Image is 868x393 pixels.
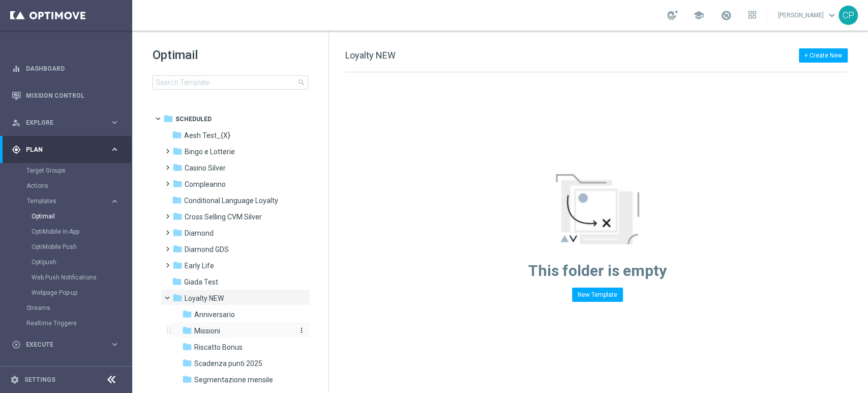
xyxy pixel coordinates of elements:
div: Optimail [32,209,131,224]
button: more_vert [295,326,306,335]
span: Aesh Test_{X} [184,131,230,140]
span: Loyalty NEW [185,294,224,303]
span: This folder is empty [528,262,667,279]
a: Dashboard [26,55,119,82]
div: Web Push Notifications [32,270,131,285]
span: Diamond [185,229,214,238]
i: settings [10,375,19,384]
i: folder [172,276,182,287]
div: Explore [12,118,110,127]
span: Plan [26,147,110,153]
span: search [297,78,306,87]
i: folder [172,195,182,205]
div: Target Groups [26,163,131,178]
button: New Template [572,288,623,302]
button: gps_fixed Plan keyboard_arrow_right [11,146,120,154]
div: Webpage Pop-up [32,285,131,300]
span: Giada Test [184,277,218,287]
i: keyboard_arrow_right [110,196,119,206]
span: Casino Silver [185,163,226,173]
i: folder [182,309,192,319]
a: Mission Control [26,82,119,109]
a: [PERSON_NAME]keyboard_arrow_down [777,8,839,23]
div: Mission Control [12,82,119,109]
div: Templates [27,198,110,204]
i: person_search [12,118,21,127]
span: Explore [26,120,110,126]
a: Target Groups [26,166,106,175]
img: emptyStateManageTemplates.jpg [556,174,639,244]
span: Scheduled [175,115,212,124]
i: folder [172,293,183,303]
i: folder [172,260,183,270]
span: Diamond GDS [185,245,229,254]
a: Webpage Pop-up [32,289,106,297]
span: Early Life [185,261,214,270]
i: gps_fixed [12,145,21,154]
span: Conditional Language Loyalty [184,196,278,205]
span: Missioni [194,326,220,335]
div: Templates [26,193,131,300]
a: Optipush [32,258,106,266]
a: Streams [26,304,106,312]
div: OptiMobile In-App [32,224,131,239]
i: folder [172,211,183,221]
span: Cross Selling CVM Silver [185,212,262,221]
div: Execute [12,340,110,349]
div: Realtime Triggers [26,316,131,331]
i: more_vert [297,326,306,334]
a: OptiMobile Push [32,243,106,251]
button: equalizer Dashboard [11,65,120,73]
a: Realtime Triggers [26,319,106,327]
i: folder [163,114,173,124]
button: + Create New [799,48,848,63]
div: Streams [26,300,131,316]
i: equalizer [12,64,21,73]
input: Search Template [153,75,308,90]
span: Bingo e Lotterie [185,147,235,156]
span: Anniversario [194,310,235,319]
div: Dashboard [12,55,119,82]
button: Templates keyboard_arrow_right [26,197,120,205]
i: folder [172,130,182,140]
span: Riscatto Bonus [194,343,243,352]
a: Web Push Notifications [32,273,106,282]
span: Compleanno [185,180,226,189]
i: folder [172,146,183,156]
span: Scadenza punti 2025 [194,359,262,368]
button: play_circle_outline Execute keyboard_arrow_right [11,341,120,349]
span: Loyalty NEW [345,50,396,61]
i: folder [182,325,192,335]
i: folder [182,342,192,352]
button: person_search Explore keyboard_arrow_right [11,119,120,127]
a: Optimail [32,212,106,220]
i: folder [172,179,183,189]
button: Mission Control [11,92,120,100]
i: keyboard_arrow_right [110,340,119,349]
span: school [693,10,704,21]
span: Execute [26,342,110,348]
div: CP [839,6,858,25]
a: Settings [24,377,55,383]
a: OptiMobile In-App [32,228,106,236]
i: folder [172,162,183,173]
i: folder [172,228,183,238]
i: keyboard_arrow_right [110,145,119,154]
h1: Optimail [153,47,308,63]
i: folder [182,374,192,384]
i: play_circle_outline [12,340,21,349]
div: Actions [26,178,131,193]
span: Templates [27,198,100,204]
div: Plan [12,145,110,154]
span: keyboard_arrow_down [826,10,837,21]
div: OptiMobile Push [32,239,131,255]
div: Optipush [32,255,131,270]
a: Actions [26,182,106,190]
i: keyboard_arrow_right [110,118,119,127]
